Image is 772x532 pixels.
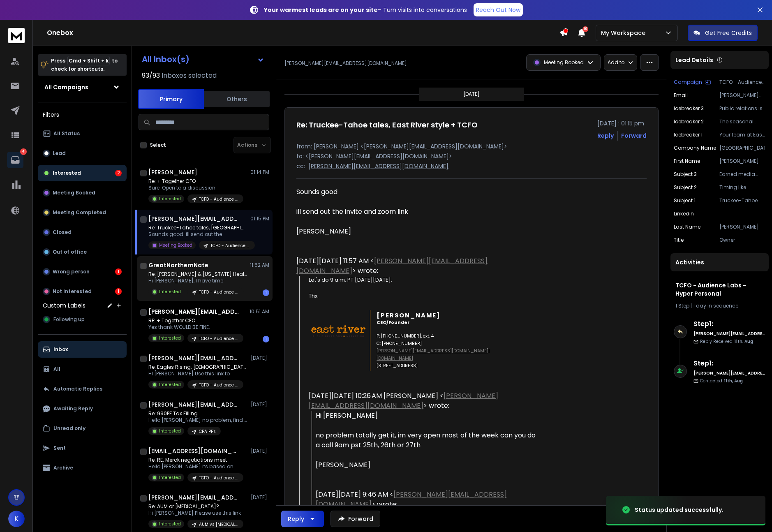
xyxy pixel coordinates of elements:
[674,184,697,191] p: Subject 2
[675,56,713,64] p: Lead Details
[674,237,684,243] p: title
[281,511,324,527] button: Reply
[148,503,243,510] p: Re: AUM or [MEDICAL_DATA]?
[148,493,239,502] h1: [PERSON_NAME][EMAIL_ADDRESS][PERSON_NAME][DOMAIN_NAME]
[159,242,192,248] p: Meeting Booked
[148,271,247,278] p: Re: [PERSON_NAME] & [US_STATE] Health
[38,381,127,397] button: Automatic Replies
[700,378,743,384] p: Contacted
[53,445,66,451] p: Sent
[719,237,765,243] p: Owner
[674,224,700,230] p: Last Name
[719,224,765,230] p: [PERSON_NAME]
[719,158,765,164] p: [PERSON_NAME]
[621,132,647,140] div: Forward
[148,317,243,324] p: RE: + Together CFO
[53,386,102,392] p: Automatic Replies
[199,428,216,435] p: CPA PF's
[38,79,127,95] button: All Campaigns
[148,457,243,463] p: Re: RE: Merck negotiations meet
[597,132,614,140] button: Reply
[148,185,243,191] p: Sure. Open to a discussion.
[309,322,368,341] img: Logo
[674,105,704,112] p: Icebreaker 3
[316,460,536,470] div: [PERSON_NAME]
[38,224,127,241] button: Closed
[159,474,181,481] p: Interested
[148,278,247,284] p: Hi [PERSON_NAME], I have time
[719,184,765,191] p: Timing like [GEOGRAPHIC_DATA]
[199,521,238,527] p: AUM vs [MEDICAL_DATA]
[115,268,122,275] div: 1
[250,308,269,315] p: 10:51 AM
[148,400,239,409] h1: [PERSON_NAME][EMAIL_ADDRESS][DOMAIN_NAME]
[674,132,703,138] p: Icebreaker 1
[53,366,60,372] p: All
[251,494,269,501] p: [DATE]
[719,171,765,178] p: Earned media and East River roots
[693,331,765,337] h6: [PERSON_NAME][EMAIL_ADDRESS][DOMAIN_NAME]
[38,165,127,181] button: Interested2
[7,152,23,168] a: 4
[309,292,536,300] div: Thx.
[148,261,208,269] h1: GreatNorthernNate
[463,91,480,97] p: [DATE]
[316,490,507,509] a: [PERSON_NAME][EMAIL_ADDRESS][DOMAIN_NAME]
[199,196,238,202] p: TCFO - Audience Labs - Hyper Personal
[159,521,181,527] p: Interested
[284,60,407,67] p: [PERSON_NAME][EMAIL_ADDRESS][DOMAIN_NAME]
[250,215,269,222] p: 01:15 PM
[316,490,536,509] div: [DATE][DATE] 9:46 AM < > wrote:
[38,341,127,358] button: Inbox
[148,463,243,470] p: Hello [PERSON_NAME] its based on
[251,448,269,454] p: [DATE]
[377,355,413,361] a: [DOMAIN_NAME]
[601,29,649,37] p: My Workspace
[20,148,27,155] p: 4
[38,460,127,476] button: Archive
[204,90,270,108] button: Others
[199,475,238,481] p: TCFO - Audience Labs - Hyper Personal
[148,354,239,362] h1: [PERSON_NAME][EMAIL_ADDRESS][DOMAIN_NAME]
[476,6,520,14] p: Reach Out Now
[199,335,238,342] p: TCFO - Audience Labs - Hyper Personal
[38,440,127,456] button: Sent
[38,264,127,280] button: Wrong person1
[263,289,269,296] div: 1
[377,340,422,347] span: C: [PHONE_NUMBER]
[51,57,118,73] p: Press to check for shortcuts.
[47,28,559,38] h1: Onebox
[674,92,688,99] p: Email
[264,6,378,14] strong: Your warmest leads are on your site
[150,142,166,148] label: Select
[159,428,181,434] p: Interested
[719,145,765,151] p: [GEOGRAPHIC_DATA]
[43,301,86,310] h3: Custom Labels
[38,185,127,201] button: Meeting Booked
[288,515,304,523] div: Reply
[700,338,753,345] p: Reply Received
[674,197,696,204] p: Subject 1
[53,405,93,412] p: Awaiting Reply
[250,169,269,176] p: 01:14 PM
[44,83,88,91] h1: All Campaigns
[53,150,66,157] p: Lead
[377,348,490,361] span: |
[309,391,498,410] a: [PERSON_NAME][EMAIL_ADDRESS][DOMAIN_NAME]
[251,355,269,361] p: [DATE]
[263,336,269,342] div: 1
[38,109,127,120] h3: Filters
[142,55,190,63] h1: All Inbox(s)
[38,145,127,162] button: Lead
[675,302,689,309] span: 1 Step
[8,511,25,527] button: K
[53,170,81,176] p: Interested
[264,6,467,14] p: – Turn visits into conversations
[719,132,765,138] p: Your team at East River Public Relations is doing impressive work in one of the most dynamic and ...
[115,288,122,295] div: 1
[296,162,305,170] p: cc:
[210,243,250,249] p: TCFO - Audience Labs - Hyper Personal
[53,229,72,236] p: Closed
